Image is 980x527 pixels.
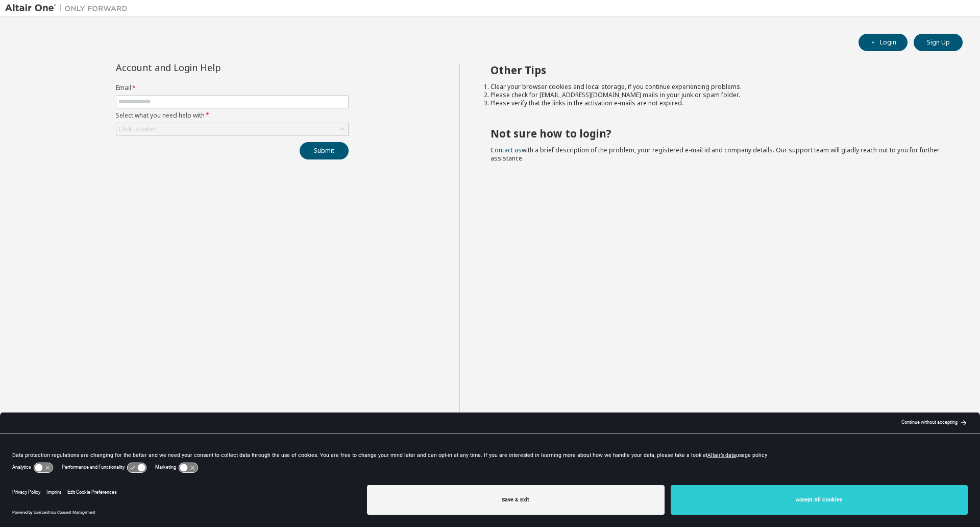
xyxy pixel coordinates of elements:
h2: Not sure how to login? [491,127,945,140]
label: Email [116,84,349,92]
a: Contact us [491,146,522,154]
label: Select what you need help with [116,111,349,120]
li: Clear your browser cookies and local storage, if you continue experiencing problems. [491,83,945,91]
li: Please check for [EMAIL_ADDRESS][DOMAIN_NAME] mails in your junk or spam folder. [491,91,945,99]
img: Altair One [5,3,133,13]
h2: Other Tips [491,63,945,77]
div: Click to select [116,123,348,135]
div: Click to select [118,125,158,133]
button: Sign Up [914,34,963,51]
li: Please verify that the links in the activation e-mails are not expired. [491,99,945,107]
button: Login [859,34,908,51]
button: Submit [300,142,349,159]
span: with a brief description of the problem, your registered e-mail id and company details. Our suppo... [491,146,940,163]
div: Account and Login Help [116,63,302,72]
